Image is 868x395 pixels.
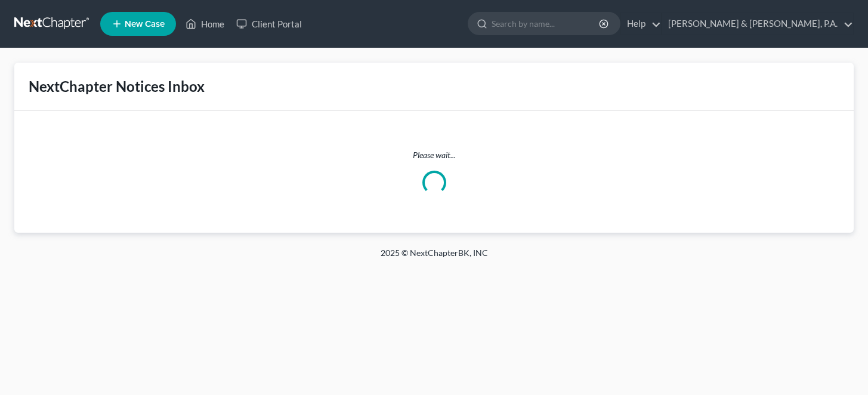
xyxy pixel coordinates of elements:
a: [PERSON_NAME] & [PERSON_NAME], P.A. [662,13,853,35]
a: Help [621,13,661,35]
p: Please wait... [24,149,844,161]
div: 2025 © NextChapterBK, INC [94,247,774,269]
span: New Case [125,20,165,29]
div: NextChapter Notices Inbox [29,77,839,96]
a: Home [180,13,230,35]
a: Client Portal [230,13,308,35]
input: Search by name... [492,13,601,35]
